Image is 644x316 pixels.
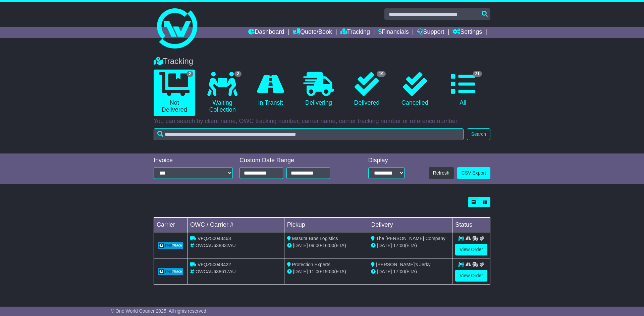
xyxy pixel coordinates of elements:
[111,308,208,314] span: © One World Courier 2025. All rights reserved.
[452,27,482,38] a: Settings
[158,268,183,275] img: GetCarrierServiceLogo
[322,243,334,248] span: 16:00
[455,244,487,255] a: View Order
[234,71,241,77] span: 2
[293,269,308,274] span: [DATE]
[158,242,183,249] img: GetCarrierServiceLogo
[198,236,231,241] span: VFQZ50043463
[393,269,405,274] span: 17:00
[340,27,370,38] a: Tracking
[309,243,321,248] span: 09:00
[287,268,366,275] div: - (ETA)
[429,167,454,179] button: Refresh
[154,218,187,232] td: Carrier
[154,118,490,125] p: You can search by client name, OWC tracking number, carrier name, carrier tracking number or refe...
[293,243,308,248] span: [DATE]
[284,218,368,232] td: Pickup
[248,27,284,38] a: Dashboard
[196,243,236,248] span: OWCAU638832AU
[287,242,366,249] div: - (ETA)
[346,70,387,109] a: 19 Delivered
[455,270,487,282] a: View Order
[298,70,339,109] a: Delivering
[377,71,386,77] span: 19
[376,262,430,267] span: [PERSON_NAME]'s Jerky
[239,157,347,164] div: Custom Date Range
[377,269,392,274] span: [DATE]
[377,243,392,248] span: [DATE]
[368,218,452,232] td: Delivery
[368,157,405,164] div: Display
[467,128,490,140] button: Search
[154,70,195,116] a: 2 Not Delivered
[457,167,490,179] a: CSV Export
[198,262,231,267] span: VFQZ50043422
[309,269,321,274] span: 11:00
[292,236,338,241] span: Masuta Bros Logistics
[371,268,449,275] div: (ETA)
[442,70,484,109] a: 21 All
[186,71,194,77] span: 2
[452,218,490,232] td: Status
[250,70,291,109] a: In Transit
[376,236,445,241] span: The [PERSON_NAME] Company
[202,70,243,116] a: 2 Waiting Collection
[473,71,482,77] span: 21
[371,242,449,249] div: (ETA)
[196,269,236,274] span: OWCAU638617AU
[292,27,332,38] a: Quote/Book
[378,27,409,38] a: Financials
[292,262,330,267] span: Protection Experts
[417,27,444,38] a: Support
[154,157,233,164] div: Invoice
[394,70,435,109] a: Cancelled
[187,218,284,232] td: OWC / Carrier #
[150,57,494,66] div: Tracking
[393,243,405,248] span: 17:00
[322,269,334,274] span: 19:00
